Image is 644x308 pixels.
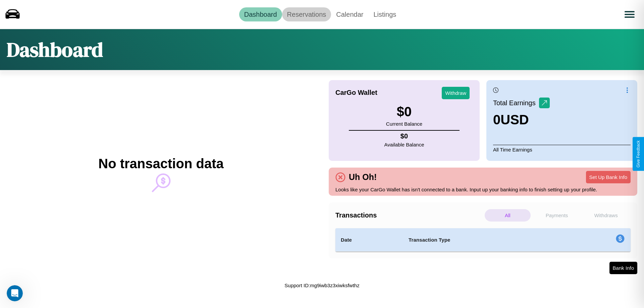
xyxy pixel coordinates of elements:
p: Available Balance [384,140,424,149]
div: Give Feedback [636,140,641,168]
a: Calendar [331,7,368,21]
button: Withdraw [442,87,470,99]
h4: Date [341,236,398,244]
button: Bank Info [609,262,637,274]
h4: Uh Oh! [345,172,380,182]
h4: $ 0 [384,132,424,140]
p: All Time Earnings [493,145,631,154]
p: Looks like your CarGo Wallet has isn't connected to a bank. Input up your banking info to finish ... [335,185,631,194]
p: Payments [534,209,580,222]
p: Support ID: mg9iwb3z3xiwksfwthz [284,281,359,290]
h1: Dashboard [7,36,103,63]
h2: No transaction data [98,156,223,171]
table: simple table [335,228,631,252]
p: Total Earnings [493,97,539,109]
h4: CarGo Wallet [335,89,377,97]
a: Listings [368,7,401,21]
h4: Transactions [335,211,483,219]
p: All [485,209,531,222]
h3: $ 0 [386,104,422,119]
iframe: Intercom live chat [7,285,23,301]
a: Reservations [282,7,331,21]
p: Withdraws [583,209,629,222]
h4: Transaction Type [409,236,561,244]
p: Current Balance [386,119,422,128]
h3: 0 USD [493,112,550,127]
a: Dashboard [239,7,282,21]
button: Open menu [620,5,639,24]
button: Set Up Bank Info [586,171,631,183]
